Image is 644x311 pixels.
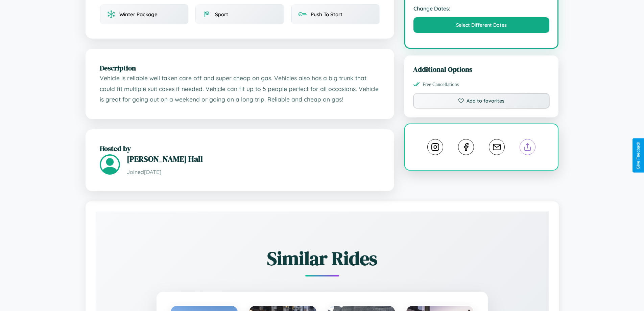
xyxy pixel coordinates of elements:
[100,143,380,153] h2: Hosted by
[413,17,550,33] button: Select Different Dates
[413,5,550,12] strong: Change Dates:
[100,63,380,73] h2: Description
[413,64,550,74] h3: Additional Options
[636,142,641,169] div: Give Feedback
[215,11,228,18] span: Sport
[423,82,459,87] span: Free Cancellations
[127,153,380,164] h3: [PERSON_NAME] Hall
[127,167,380,177] p: Joined [DATE]
[311,11,342,18] span: Push To Start
[119,11,158,18] span: Winter Package
[100,73,380,105] p: Vehicle is reliable well taken care off and super cheap on gas. Vehicles also has a big trunk tha...
[413,93,550,109] button: Add to favorites
[119,245,525,271] h2: Similar Rides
